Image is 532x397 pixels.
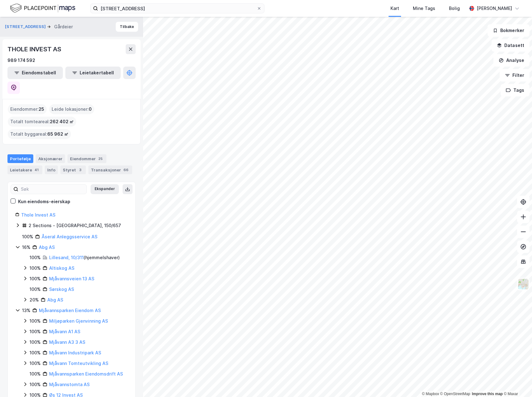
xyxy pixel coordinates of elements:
[30,328,41,335] div: 100%
[54,23,73,30] div: Gårdeier
[30,317,41,325] div: 100%
[30,360,41,367] div: 100%
[30,264,41,272] div: 100%
[39,245,55,250] a: Abg AS
[7,44,63,54] div: THOLE INVEST AS
[47,130,68,138] span: 65 962 ㎡
[47,297,63,302] a: Abg AS
[449,5,460,12] div: Bolig
[39,308,101,313] a: Mjåvannsparken Eiendom AS
[472,392,503,396] a: Improve this map
[7,57,35,64] div: 989 174 592
[390,5,399,12] div: Kart
[89,105,92,113] span: 0
[18,184,86,194] input: Søk
[50,118,74,125] span: 262 402 ㎡
[45,166,58,174] div: Info
[49,254,120,261] div: ( hjemmelshaver )
[49,339,85,345] a: Mjåvann A3 3 AS
[30,370,41,378] div: 100%
[49,350,101,355] a: Mjåvann Industripark AS
[39,105,44,113] span: 25
[60,166,86,174] div: Styret
[517,278,529,290] img: Z
[501,84,530,96] button: Tags
[49,382,90,387] a: Mjåvannstomta AS
[98,4,257,13] input: Søk på adresse, matrikkel, gårdeiere, leietakere eller personer
[49,265,74,271] a: Altiskog AS
[8,129,71,139] div: Totalt byggareal :
[7,67,63,79] button: Eiendomstabell
[8,117,76,127] div: Totalt tomteareal :
[29,222,121,229] div: 2 Sections - [GEOGRAPHIC_DATA], 150/657
[49,287,74,292] a: Sørskog AS
[18,198,70,205] div: Kun eiendoms-eierskap
[22,233,33,241] div: 100%
[7,166,42,174] div: Leietakere
[49,104,94,114] div: Leide lokasjoner :
[22,307,30,314] div: 13%
[49,276,94,281] a: Mjåvannsveien 13 AS
[30,254,41,261] div: 100%
[68,154,106,163] div: Eiendommer
[122,167,130,173] div: 66
[21,212,55,217] a: Thole Invest AS
[30,286,41,293] div: 100%
[116,22,138,32] button: Tilbake
[8,104,47,114] div: Eiendommer :
[49,255,84,260] a: Lillesand, 10/311
[501,367,532,397] iframe: Chat Widget
[5,24,47,30] button: [STREET_ADDRESS]
[30,339,41,346] div: 100%
[500,69,530,82] button: Filter
[36,154,65,163] div: Aksjonærer
[49,329,80,334] a: Mjåvann A1 AS
[413,5,435,12] div: Mine Tags
[33,167,40,173] div: 41
[97,156,104,162] div: 25
[22,244,30,251] div: 16%
[492,39,530,52] button: Datasett
[30,275,41,283] div: 100%
[49,371,123,376] a: Mjåvannsparken Eiendomsdrift AS
[493,54,530,67] button: Analyse
[77,167,83,173] div: 3
[501,367,532,397] div: Kontrollprogram for chat
[30,381,41,388] div: 100%
[440,392,470,396] a: OpenStreetMap
[91,184,119,194] button: Ekspander
[49,361,108,366] a: Mjåvann Tomteutvikling AS
[422,392,439,396] a: Mapbox
[488,24,530,37] button: Bokmerker
[30,349,41,357] div: 100%
[7,154,33,163] div: Portefølje
[30,296,39,304] div: 20%
[49,318,108,324] a: Miljøparken Gjenvinning AS
[88,166,132,174] div: Transaksjoner
[42,234,97,239] a: Åseral Anleggsservice AS
[477,5,512,12] div: [PERSON_NAME]
[10,3,75,14] img: logo.f888ab2527a4732fd821a326f86c7f29.svg
[65,67,121,79] button: Leietakertabell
